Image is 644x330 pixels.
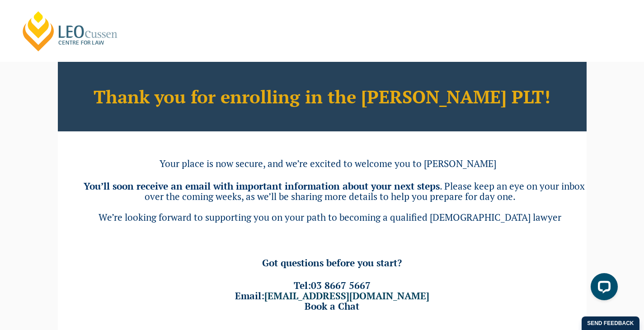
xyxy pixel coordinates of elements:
a: 03 8667 5667 [311,279,371,292]
span: . Please keep an eye on your inbox over the coming weeks, as we’ll be sharing more details to hel... [145,180,585,203]
b: You’ll soon receive an email with important information about your next steps [84,180,440,192]
a: [EMAIL_ADDRESS][DOMAIN_NAME] [264,289,429,302]
span: We’re looking forward to supporting you on your path to becoming a qualified [DEMOGRAPHIC_DATA] l... [99,211,561,223]
span: Got questions before you start? [262,256,402,269]
a: Book a Chat [305,300,359,312]
span: Your place is now secure, and we’re excited to welcome you to [PERSON_NAME] [160,157,496,170]
span: Email: [235,289,429,302]
span: Tel: [294,279,371,292]
iframe: LiveChat chat widget [583,270,621,307]
a: [PERSON_NAME] Centre for Law [20,10,120,52]
b: Thank you for enrolling in the [PERSON_NAME] PLT! [94,84,550,108]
